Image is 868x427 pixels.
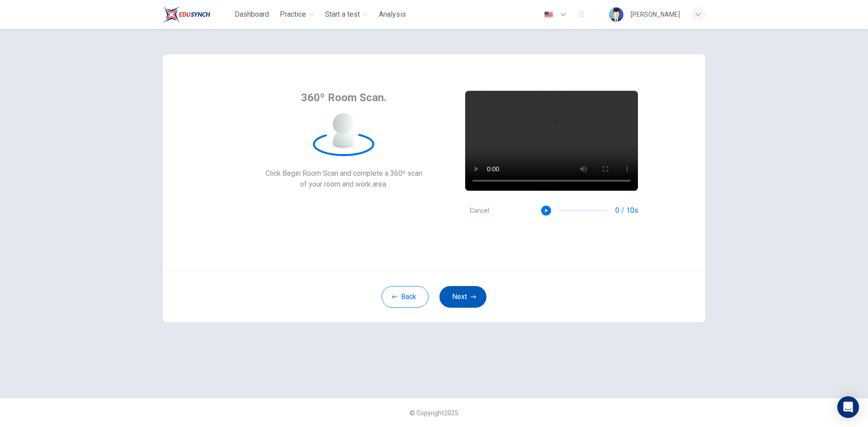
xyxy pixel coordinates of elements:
span: of your room and work area. [265,179,422,190]
img: Profile picture [609,7,623,22]
span: © Copyright 2025 [410,409,458,417]
button: Start a test [321,6,372,23]
div: [PERSON_NAME] [631,9,680,20]
span: Click Begin Room Scan and complete a 360º scan [265,168,422,179]
button: Dashboard [231,6,273,23]
button: Cancel [465,202,494,220]
a: Train Test logo [163,5,231,23]
button: Back [382,286,429,308]
span: 360º Room Scan. [301,90,387,105]
img: en [543,11,554,18]
span: Start a test [325,9,360,20]
span: 0 / 10s [615,205,638,216]
button: Analysis [375,6,410,23]
span: Dashboard [235,9,269,20]
button: Practice [276,6,318,23]
span: Practice [280,9,306,20]
button: Next [439,286,486,308]
img: Train Test logo [163,5,210,23]
span: Analysis [379,9,406,20]
div: Open Intercom Messenger [837,396,859,418]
